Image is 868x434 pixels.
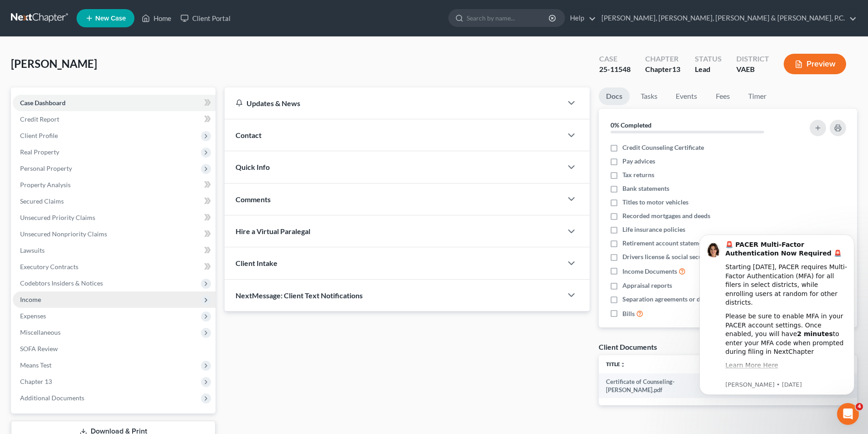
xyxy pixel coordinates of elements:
[695,54,722,64] div: Status
[236,195,271,204] span: Comments
[597,10,857,26] a: [PERSON_NAME], [PERSON_NAME], [PERSON_NAME] & [PERSON_NAME], P.C.
[20,361,51,369] span: Means Test
[13,242,216,259] a: Lawsuits
[622,309,635,318] span: Bills
[708,87,737,105] a: Fees
[467,10,550,26] input: Search by name...
[622,211,710,220] span: Recorded mortgages and deeds
[13,177,216,193] a: Property Analysis
[20,312,46,320] span: Expenses
[13,209,216,226] a: Unsecured Priority Claims
[622,281,672,290] span: Appraisal reports
[20,263,78,271] span: Executory Contracts
[622,184,669,193] span: Bank statements
[13,95,216,111] a: Case Dashboard
[20,115,59,123] span: Credit Report
[645,64,680,75] div: Chapter
[565,10,596,26] a: Help
[20,394,84,402] span: Additional Documents
[20,214,95,221] span: Unsecured Priority Claims
[622,157,655,166] span: Pay advices
[95,15,126,22] span: New Case
[784,54,846,74] button: Preview
[599,87,630,105] a: Docs
[599,342,657,352] div: Client Documents
[11,57,97,70] span: [PERSON_NAME]
[622,143,704,152] span: Credit Counseling Certificate
[236,291,363,300] span: NextMessage: Client Text Notifications
[741,87,774,105] a: Timer
[622,267,677,276] span: Income Documents
[137,10,176,26] a: Home
[20,279,103,287] span: Codebtors Insiders & Notices
[611,121,652,129] strong: 0% Completed
[622,252,726,261] span: Drivers license & social security card
[20,378,52,385] span: Chapter 13
[20,164,72,172] span: Personal Property
[622,295,751,304] span: Separation agreements or decrees of divorces
[20,148,59,156] span: Real Property
[236,98,551,108] div: Updates & News
[622,239,711,248] span: Retirement account statements
[176,10,235,26] a: Client Portal
[13,341,216,357] a: SOFA Review
[20,197,64,205] span: Secured Claims
[13,259,216,275] a: Executory Contracts
[599,64,631,75] div: 25-11548
[13,226,216,242] a: Unsecured Nonpriority Claims
[672,65,680,73] span: 13
[20,132,58,139] span: Client Profile
[633,87,665,105] a: Tasks
[736,54,769,64] div: District
[695,64,722,75] div: Lead
[20,328,61,336] span: Miscellaneous
[20,230,107,238] span: Unsecured Nonpriority Claims
[599,54,631,64] div: Case
[837,403,859,425] iframe: Intercom live chat
[20,296,41,303] span: Income
[686,221,868,409] iframe: Intercom notifications message
[20,99,66,107] span: Case Dashboard
[20,345,58,352] span: SOFA Review
[236,131,262,139] span: Contact
[622,225,685,234] span: Life insurance policies
[20,181,71,189] span: Property Analysis
[622,170,654,179] span: Tax returns
[236,227,310,235] span: Hire a Virtual Paralegal
[668,87,704,105] a: Events
[236,163,270,171] span: Quick Info
[599,373,728,398] td: Certificate of Counseling-[PERSON_NAME].pdf
[13,111,216,128] a: Credit Report
[13,193,216,209] a: Secured Claims
[20,246,45,254] span: Lawsuits
[645,54,680,64] div: Chapter
[606,361,626,368] a: Titleunfold_more
[856,403,863,410] span: 4
[736,64,769,75] div: VAEB
[620,362,626,368] i: unfold_more
[236,259,277,267] span: Client Intake
[622,198,688,207] span: Titles to motor vehicles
